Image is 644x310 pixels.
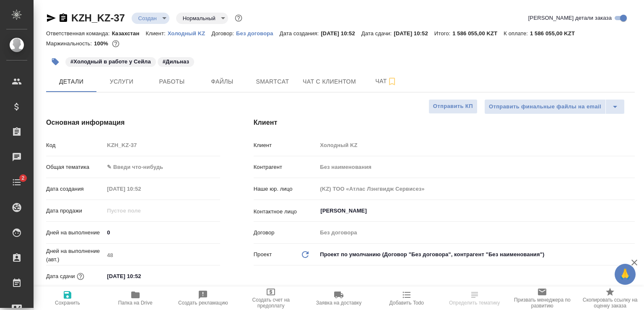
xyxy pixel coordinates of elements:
span: Файлы [202,76,242,87]
p: Договор: [211,30,236,37]
span: Создать счет на предоплату [242,297,300,309]
span: 🙏 [618,265,632,283]
p: [DATE] 10:52 [321,30,361,37]
span: Папка на Drive [118,300,153,306]
p: Итого: [434,30,452,37]
span: Smartcat [252,76,293,87]
input: ✎ Введи что-нибудь [104,226,220,239]
input: Пустое поле [317,183,635,195]
input: Пустое поле [317,161,635,173]
p: Контрагент [254,163,317,171]
p: Ответственная команда: [46,30,112,37]
button: 🙏 [615,264,636,285]
span: [PERSON_NAME] детали заказа [528,14,612,22]
p: [DATE] 10:52 [394,30,434,37]
span: Отправить КП [433,102,473,111]
button: Скопировать ссылку [58,13,68,23]
p: #Дильназ [163,58,189,66]
button: Доп статусы указывают на важность/срочность заказа [233,13,244,24]
input: Пустое поле [317,139,635,151]
p: Казахстан [112,30,146,37]
button: Нормальный [180,15,218,22]
span: Работы [152,76,192,87]
button: Отправить финальные файлы на email [484,99,606,114]
div: Создан [176,13,228,24]
button: Призвать менеджера по развитию [508,286,576,310]
p: Дата продажи [46,207,104,215]
p: Контактное лицо [254,208,317,216]
p: Дата сдачи [46,272,75,281]
p: #Холодный в работе у Сейла [70,58,151,66]
div: Проект по умолчанию (Договор "Без договора", контрагент "Без наименования") [317,247,635,262]
p: Дата создания [46,185,104,193]
button: Создать счет на предоплату [237,286,305,310]
button: Сохранить [34,286,101,310]
h4: Клиент [254,118,635,128]
a: 2 [2,172,31,193]
div: ✎ Введи что-нибудь [107,163,210,171]
span: Чат [366,76,406,87]
span: Чат с клиентом [303,76,356,87]
button: Скопировать ссылку на оценку заказа [576,286,644,310]
p: 1 586 055,00 KZT [530,30,581,37]
p: Наше юр. лицо [254,185,317,193]
button: Заявка на доставку [305,286,373,310]
button: Определить тематику [441,286,509,310]
p: Проект [254,250,272,259]
svg: Подписаться [387,76,397,87]
input: Пустое поле [104,205,177,217]
span: Дильназ [157,58,195,65]
span: Создать рекламацию [178,300,228,306]
p: 1 586 055,00 KZT [452,30,504,37]
button: Если добавить услуги и заполнить их объемом, то дата рассчитается автоматически [75,271,86,282]
span: Заявка на доставку [316,300,361,306]
input: ✎ Введи что-нибудь [104,270,177,282]
p: Договор [254,229,317,237]
button: Добавить тэг [46,53,65,71]
span: Призвать менеджера по развитию [513,297,571,309]
span: Определить тематику [449,300,500,306]
p: Дата сдачи: [361,30,394,37]
button: Отправить КП [428,99,478,114]
p: К оплате: [504,30,530,37]
p: Общая тематика [46,163,104,171]
p: Дней на выполнение [46,229,104,237]
span: Сохранить [55,300,80,306]
p: Дата создания: [280,30,321,37]
button: Создан [136,15,159,22]
span: Отправить финальные файлы на email [489,102,601,112]
a: Без договора [236,29,280,37]
p: Маржинальность: [46,40,94,47]
div: ✎ Введи что-нибудь [104,160,220,174]
span: Детали [51,76,91,87]
span: Добавить Todo [390,300,424,306]
button: Добавить Todo [373,286,441,310]
p: 100% [94,40,110,47]
button: Создать рекламацию [169,286,237,310]
p: Код [46,141,104,150]
button: Папка на Drive [101,286,169,310]
p: Клиент [254,141,317,150]
input: Пустое поле [104,183,177,195]
a: KZH_KZ-37 [71,12,125,24]
div: split button [484,99,625,114]
button: Скопировать ссылку для ЯМессенджера [46,13,56,23]
p: Дней на выполнение (авт.) [46,247,104,264]
h4: Основная информация [46,118,220,128]
input: Пустое поле [104,249,220,261]
p: Клиент: [145,30,167,37]
input: Пустое поле [104,139,220,151]
div: Создан [132,13,169,24]
a: Холодный KZ [168,29,212,37]
input: Пустое поле [317,226,635,239]
span: 2 [16,174,29,182]
span: Услуги [101,76,142,87]
span: Холодный в работе у Сейла [65,58,157,65]
span: Скопировать ссылку на оценку заказа [581,297,639,309]
button: 0.00 KZT; [110,38,121,49]
button: Open [630,210,632,212]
